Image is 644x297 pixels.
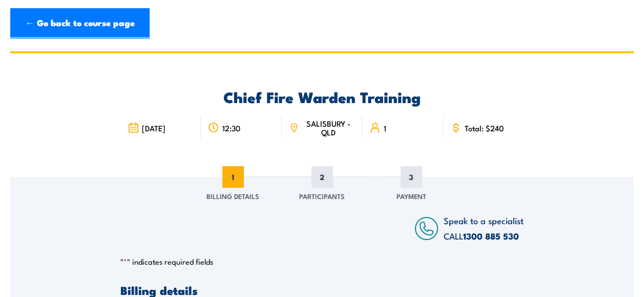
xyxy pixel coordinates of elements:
[120,90,524,103] h2: Chief Fire Warden Training
[397,191,426,201] span: Payment
[222,166,244,188] span: 1
[222,124,240,132] span: 12:30
[302,119,355,136] span: SALISBURY - QLD
[10,8,150,39] a: ← Go back to course page
[401,166,422,188] span: 3
[299,191,345,201] span: Participants
[142,124,165,132] span: [DATE]
[311,166,333,188] span: 2
[444,214,524,242] span: Speak to a specialist CALL
[120,256,524,267] p: " " indicates required fields
[465,124,504,132] span: Total: $240
[384,124,386,132] span: 1
[120,284,524,296] h3: Billing details
[206,191,259,201] span: Billing Details
[463,229,519,243] a: 1300 885 530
